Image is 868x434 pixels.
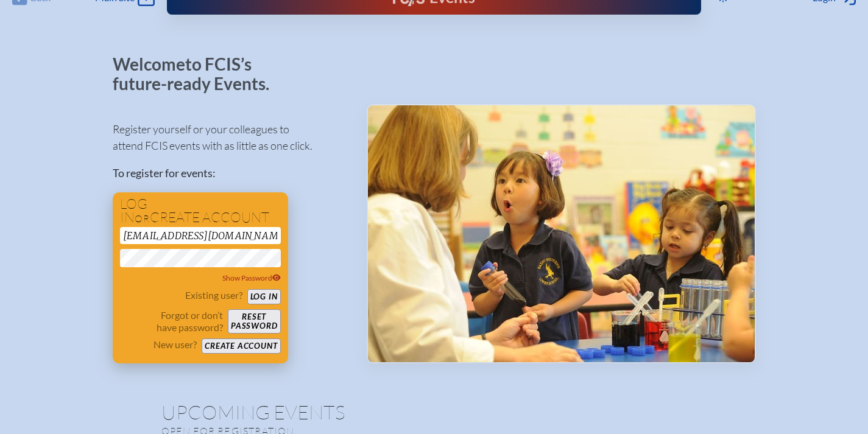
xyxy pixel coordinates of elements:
[153,338,197,351] p: New user?
[222,273,281,282] span: Show Password
[120,309,224,334] p: Forgot or don’t have password?
[247,289,281,304] button: Log in
[120,227,281,244] input: Email
[185,289,242,301] p: Existing user?
[135,212,150,225] span: or
[113,165,347,181] p: To register for events:
[228,309,280,334] button: Resetpassword
[368,105,755,362] img: Events
[161,402,707,422] h1: Upcoming Events
[113,55,283,93] p: Welcome to FCIS’s future-ready Events.
[202,338,280,354] button: Create account
[113,121,347,154] p: Register yourself or your colleagues to attend FCIS events with as little as one click.
[120,197,281,225] h1: Log in create account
